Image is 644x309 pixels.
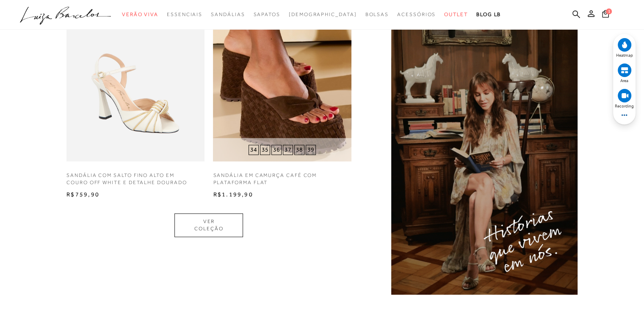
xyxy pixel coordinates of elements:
[620,78,628,83] span: Area
[476,7,501,22] a: BLOG LB
[606,8,612,14] span: 1
[122,11,158,17] span: Verão Viva
[306,145,316,155] button: 39
[249,145,259,155] button: 34
[253,11,280,17] span: Sapatos
[66,191,100,198] span: R$759,90
[289,11,357,17] span: [DEMOGRAPHIC_DATA]
[271,145,282,155] button: 36
[600,9,611,21] button: 1
[476,11,501,17] span: BLOG LB
[294,145,304,155] button: 38
[365,11,389,17] span: Bolsas
[167,11,202,17] span: Essenciais
[616,52,633,58] span: Heatmap
[616,63,633,83] div: View area map
[615,103,634,108] span: Recording
[260,145,270,155] button: 35
[615,88,634,108] div: View recordings
[66,170,198,190] a: SANDÁLIA COM SALTO FINO ALTO EM COURO OFF WHITE E DETALHE DOURADO
[213,172,340,186] p: SANDÁLIA EM CAMURÇA CAFÉ COM PLATAFORMA FLAT
[289,7,357,22] a: noSubCategoriesText
[174,213,243,237] a: VER COLEÇÃO
[211,7,245,22] a: categoryNavScreenReaderText
[616,37,633,58] div: View heatmap
[66,172,193,186] p: SANDÁLIA COM SALTO FINO ALTO EM COURO OFF WHITE E DETALHE DOURADO
[122,7,158,22] a: categoryNavScreenReaderText
[211,11,245,17] span: Sandálias
[397,11,436,17] span: Acessórios
[213,170,344,190] a: SANDÁLIA EM CAMURÇA CAFÉ COM PLATAFORMA FLAT
[365,7,389,22] a: categoryNavScreenReaderText
[444,11,468,17] span: Outlet
[213,23,351,161] img: SANDÁLIA EM CAMURÇA CAFÉ COM PLATAFORMA FLAT
[167,7,202,22] a: categoryNavScreenReaderText
[444,7,468,22] a: categoryNavScreenReaderText
[213,191,253,198] span: R$1.199,90
[253,7,280,22] a: categoryNavScreenReaderText
[66,23,205,161] img: SANDÁLIA COM SALTO FINO ALTO EM COURO OFF WHITE E DETALHE DOURADO
[283,145,293,155] button: 37
[397,7,436,22] a: categoryNavScreenReaderText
